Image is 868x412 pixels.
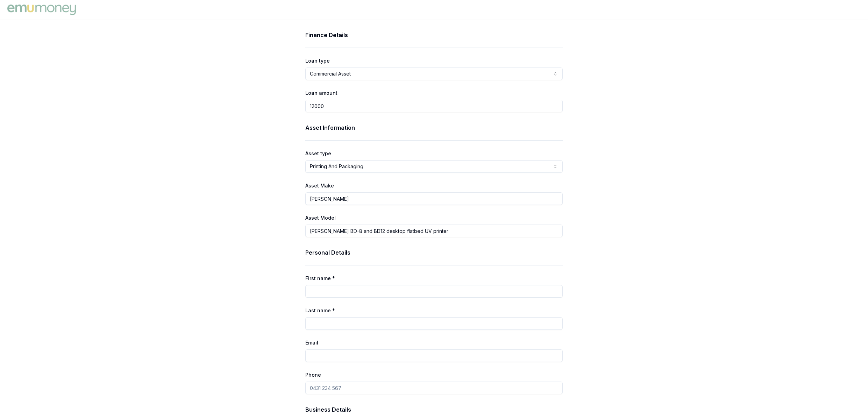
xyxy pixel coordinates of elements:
label: Email [305,340,318,346]
label: Asset Model [305,215,336,221]
input: 0431 234 567 [305,382,563,394]
input: $ [305,100,563,112]
label: First name * [305,275,335,281]
h3: Finance Details [305,31,563,39]
label: Asset type [305,150,331,156]
label: Asset Make [305,183,334,189]
h3: Asset Information [305,123,563,132]
label: Phone [305,372,321,378]
h3: Personal Details [305,248,563,257]
label: Loan amount [305,90,337,96]
label: Loan type [305,58,330,64]
img: Emu Money [6,3,78,17]
label: Last name * [305,307,335,313]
